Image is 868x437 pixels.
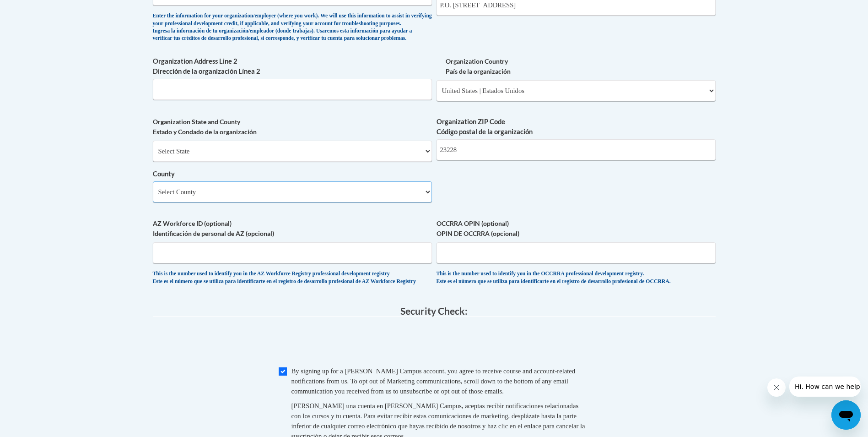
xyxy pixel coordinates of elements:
label: Organization Country País de la organización [437,56,716,76]
label: County [153,169,432,179]
iframe: reCAPTCHA [365,326,504,361]
div: This is the number used to identify you in the OCCRRA professional development registry. Este es ... [437,270,716,285]
span: Security Check: [400,305,468,317]
div: This is the number used to identify you in the AZ Workforce Registry professional development reg... [153,270,432,285]
input: Metadata input [153,79,432,100]
label: OCCRRA OPIN (optional) OPIN DE OCCRRA (opcional) [437,218,716,239]
div: Enter the information for your organization/employer (where you work). We will use this informati... [153,12,432,43]
iframe: Button to launch messaging window [831,400,861,430]
label: AZ Workforce ID (optional) Identificación de personal de AZ (opcional) [153,218,432,239]
label: Organization ZIP Code Código postal de la organización [437,117,716,137]
iframe: Message from company [789,377,861,397]
iframe: Close message [767,378,786,397]
span: By signing up for a [PERSON_NAME] Campus account, you agree to receive course and account-related... [291,367,576,395]
input: Metadata input [437,139,716,160]
label: Organization State and County Estado y Condado de la organización [153,117,432,137]
label: Organization Address Line 2 Dirección de la organización Línea 2 [153,56,432,76]
span: Hi. How can we help? [5,6,74,14]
